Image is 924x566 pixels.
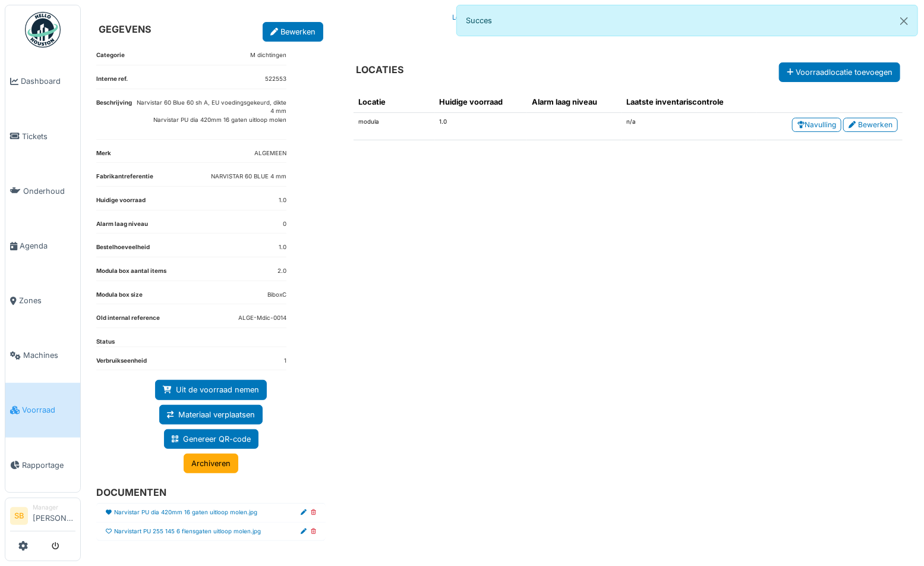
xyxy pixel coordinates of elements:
dd: NARVISTAR 60 BLUE 4 mm [211,172,286,181]
dd: 522553 [265,75,286,84]
p: Narvistar 60 Blue 60 sh A, EU voedingsgekeurd, dikte 4 mm Narvistar PU dia 420mm 16 gaten uitloop... [132,99,286,125]
div: Manager [33,503,75,512]
dt: Alarm laag niveau [96,220,148,234]
span: Zones [19,295,75,306]
div: Succes [456,5,919,36]
dt: Old internal reference [96,314,160,328]
a: Materiaal verplaatsen [159,405,263,424]
a: Machines [5,328,80,383]
li: [PERSON_NAME] [33,503,75,529]
button: Voorraadlocatie toevoegen [779,62,900,82]
dt: Modula box aantal items [96,267,166,281]
a: Locaties [447,4,484,32]
dt: Verbruikseenheid [96,357,147,370]
a: Bestellingen [600,4,649,32]
a: Offertes [563,4,600,32]
a: SB Manager[PERSON_NAME] [10,503,75,532]
dt: Modula box size [96,291,143,304]
a: Narvistart PU 255 145 6 flensgaten uitloop molen.jpg [114,527,261,536]
dd: 2.0 [277,267,286,276]
a: Narvistar PU dia 420mm 16 gaten uitloop molen.jpg [114,508,257,517]
dt: Beschrijving [96,99,132,139]
a: Navulling [792,118,841,132]
h6: DOCUMENTEN [96,487,316,498]
h6: GEGEVENS [99,24,151,35]
span: Dashboard [21,76,75,87]
dd: BiboxC [267,291,286,300]
a: Rapportage [5,438,80,492]
dt: Status [96,338,115,347]
dd: 1.0 [279,243,286,252]
dt: Fabrikantreferentie [96,172,153,186]
a: Gebruikt voor [674,4,727,32]
dt: Categorie [96,51,125,65]
span: Machines [23,350,75,361]
dt: Interne ref. [96,75,128,89]
td: 1.0 [435,113,527,140]
li: SB [10,507,28,525]
a: Materiaal leveranciers [484,4,563,32]
dd: 1.0 [279,196,286,205]
td: n/a [622,113,756,140]
a: Genereer QR-code [164,429,258,449]
a: Agenda [5,218,80,273]
a: Zones [5,273,80,328]
th: Locatie [354,92,434,113]
td: modula [354,113,434,140]
dd: 1 [284,357,286,366]
th: Huidige voorraad [435,92,527,113]
a: Dashboard [5,54,80,109]
dd: ALGE-Mdic-0014 [238,314,286,323]
th: Laatste inventariscontrole [622,92,756,113]
span: Voorraad [22,404,75,416]
a: Gekoppelde machines [727,4,809,32]
dd: 0 [283,220,286,229]
dt: Merk [96,149,111,163]
span: Agenda [20,240,75,251]
dt: Huidige voorraad [96,196,146,210]
a: Uit de voorraad nemen [155,380,267,400]
dt: Bestelhoeveelheid [96,243,150,257]
img: Badge_color-CXgf-gQk.svg [25,12,61,48]
span: Onderhoud [23,185,75,197]
a: Tickets [5,109,80,163]
button: Close [891,5,917,37]
dd: M dichtingen [250,51,286,60]
span: Tickets [22,131,75,142]
span: Rapportage [22,460,75,471]
a: Logs [649,4,674,32]
th: Alarm laag niveau [527,92,622,113]
a: Bewerken [263,22,323,42]
a: Bewerken [843,118,898,132]
a: Archiveren [184,454,238,473]
h6: LOCATIES [356,64,403,76]
a: Voorraad [5,383,80,438]
dd: ALGEMEEN [254,149,286,158]
a: Onderhoud [5,163,80,218]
